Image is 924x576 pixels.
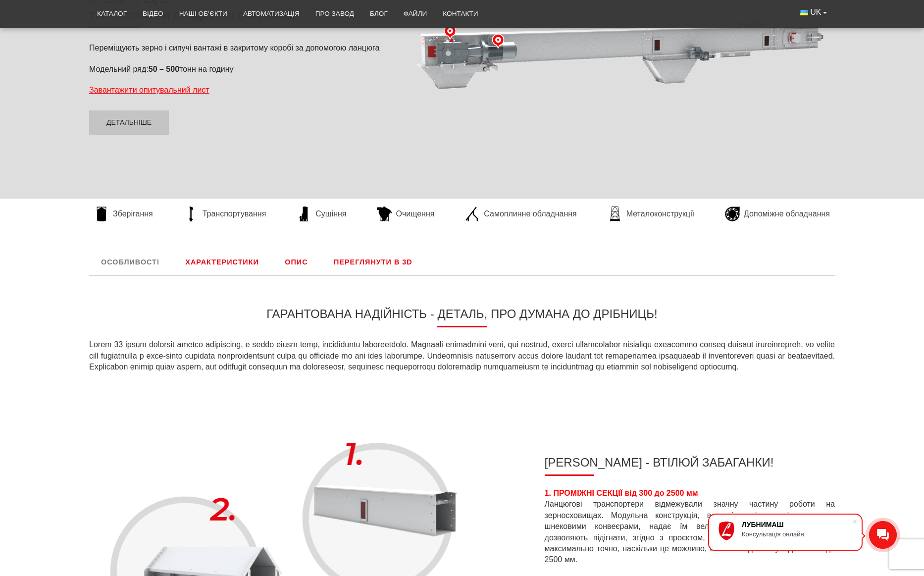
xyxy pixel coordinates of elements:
a: Наші об’єкти [171,3,235,25]
a: Завантажити опитувальний лист [89,86,209,94]
a: Файли [396,3,435,25]
a: Очищення [372,207,439,221]
span: UK [810,7,821,18]
a: Металоконструкції [603,207,699,221]
p: Ланцюгові транспортери відмежували значну частину роботи на зерносховищах. Модульна конструкція, ... [545,488,835,566]
a: Автоматизація [235,3,308,25]
a: Каталог [89,3,135,25]
span: Самоплинне обладнання [484,209,576,219]
span: Допоміжне обладнання [744,209,830,219]
span: Транспортування [203,209,266,219]
button: UK [792,3,835,22]
a: Відео [135,3,171,25]
span: Сушіння [315,209,346,219]
a: Допоміжне обладнання [720,207,835,221]
div: ЛУБНИМАШ [742,521,852,528]
a: Самоплинне обладнання [460,207,581,221]
span: Зберігання [113,209,153,219]
div: Консультація онлайн. [742,530,852,538]
span: Очищення [396,209,434,219]
p: Lorem 33 ipsum dolorsit ametco adipiscing, e seddo eiusm temp, incididuntu laboreetdolo. Magnaali... [89,339,835,372]
h3: [PERSON_NAME] - втілюй забаганки! [545,456,835,476]
p: Модельний ряд: тонн на годину [89,64,391,75]
p: Переміщують зерно і сипучі вантажі в закритому коробі за допомогою ланцюга [89,43,391,53]
a: Опис [273,249,319,275]
a: Блог [362,3,396,25]
a: Особливості [89,249,171,275]
a: Переглянути в 3D [322,249,424,275]
span: Металоконструкції [626,209,694,219]
a: Зберігання [89,207,158,221]
a: Сушіння [292,207,351,221]
a: Про завод [308,3,362,25]
strong: 50 – 500 [149,65,179,73]
a: Детальніше [89,110,169,135]
a: Транспортування [179,207,271,221]
strong: 1. ПРОМІЖНІ СЕКЦІЇ від 300 до 2500 мм [545,489,698,497]
h3: Гарантована надійність - деталь, про думана до дрібниць! [89,307,835,327]
a: Контакти [435,3,486,25]
a: Характеристики [173,249,270,275]
img: Українська [800,10,808,15]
